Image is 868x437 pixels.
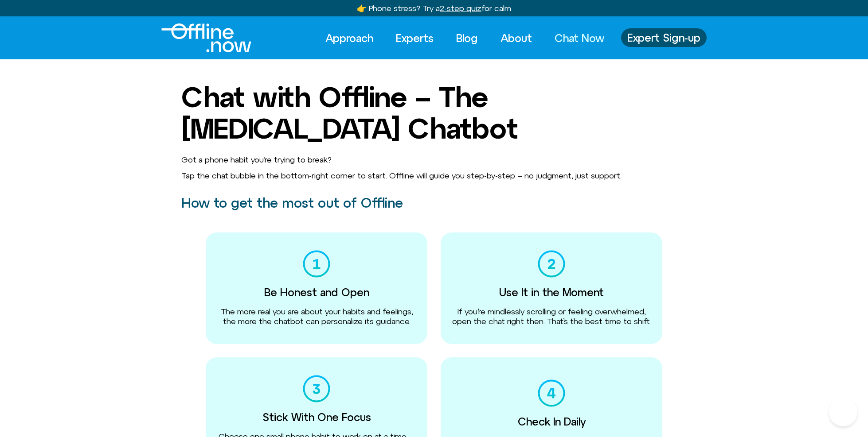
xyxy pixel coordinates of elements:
[538,379,565,407] img: 04
[181,155,687,165] p: Got a phone habit you’re trying to break?
[181,81,687,144] h1: Chat with Offline – The [MEDICAL_DATA] Chatbot
[317,28,381,48] a: Approach
[452,307,651,326] span: If you’re mindlessly scrolling or feeling overwhelmed, open the chat right then. That’s the best ...
[317,28,612,48] nav: Menu
[627,32,700,43] span: Expert Sign-up
[303,250,330,278] img: 01
[181,171,687,181] p: Tap the chat bubble in the bottom-right corner to start. Offline will guide you step-by-step – no...
[499,286,604,298] h3: Use It in the Moment
[303,375,330,402] img: 03
[547,28,612,48] a: Chat Now
[264,286,369,298] h3: Be Honest and Open
[161,23,236,52] div: Logo
[221,307,413,326] span: The more real you are about your habits and feelings, the more the chatbot can personalize its gu...
[829,398,857,426] iframe: Botpress
[621,28,707,47] a: Expert Sign-up
[262,411,371,423] h3: Stick With One Focus
[538,250,565,278] img: 02
[440,4,481,13] u: 2-step quiz
[448,28,486,48] a: Blog
[493,28,540,48] a: About
[388,28,442,48] a: Experts
[181,196,687,210] h2: How to get the most out of Offline
[518,416,586,427] h3: Check In Daily
[161,23,251,52] img: Offline.Now logo in white. Text of the words offline.now with a line going through the "O"
[357,4,511,13] a: 👉 Phone stress? Try a2-step quizfor calm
